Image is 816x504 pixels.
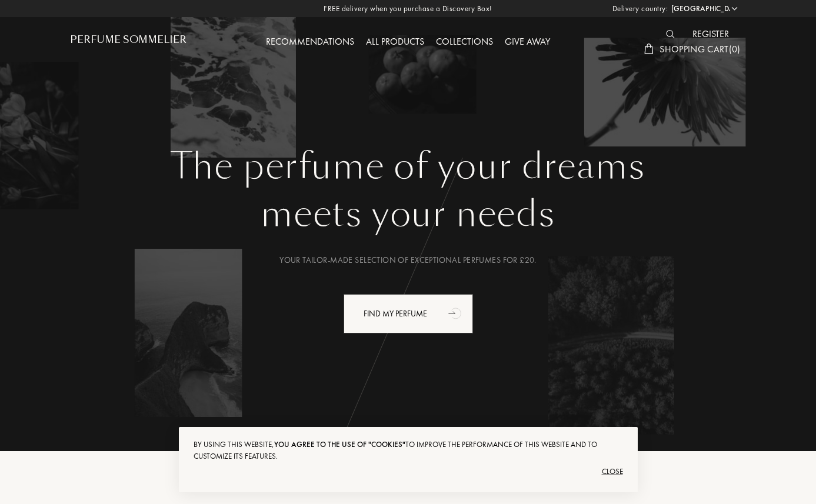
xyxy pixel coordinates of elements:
[732,43,737,55] font: 0
[171,142,645,191] font: The perfume of your dreams
[729,43,732,55] font: (
[505,35,550,48] font: Give away
[266,35,354,48] font: Recommendations
[279,255,537,265] font: Your tailor-made selection of exceptional perfumes for £20.
[602,466,623,476] font: Close
[430,35,499,48] a: Collections
[274,439,405,449] font: you agree to the use of "cookies"
[335,294,482,333] a: Find my perfumeanimation
[666,30,675,38] img: search_icn_white.svg
[261,189,555,238] font: meets your needs
[444,301,468,325] div: animation
[436,35,493,48] font: Collections
[364,308,427,319] font: Find my perfume
[324,4,492,14] font: FREE delivery when you purchase a Discovery Box!
[687,28,735,40] a: Register
[360,35,430,48] a: All products
[612,4,668,14] font: Delivery country:
[70,34,186,50] a: Perfume Sommelier
[730,4,739,13] img: arrow_w.png
[692,28,729,40] font: Register
[737,43,740,55] font: )
[70,33,186,46] font: Perfume Sommelier
[644,44,654,54] img: cart_white.svg
[260,35,360,48] a: Recommendations
[499,35,556,48] a: Give away
[660,43,728,55] font: Shopping cart
[194,439,274,449] font: By using this website,
[366,35,424,48] font: All products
